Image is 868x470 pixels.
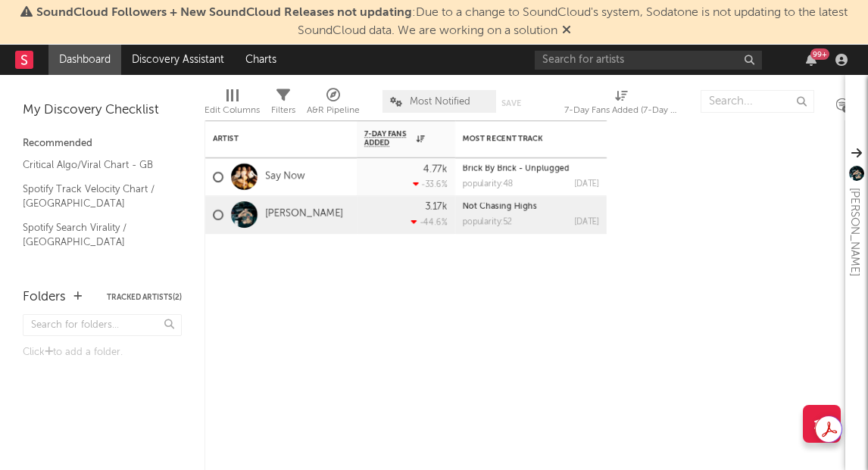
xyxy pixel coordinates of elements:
div: 99 + [810,48,829,60]
span: Most Notified [410,97,470,107]
input: Search for artists [535,51,762,70]
div: Click to add a folder. [23,344,182,362]
div: Filters [271,101,295,120]
a: Discovery Assistant [121,45,235,75]
input: Search for folders... [23,314,182,336]
span: 7-Day Fans Added [364,129,413,148]
button: Save [501,99,521,107]
a: Critical Algo/Viral Chart - GB [23,157,167,173]
div: [DATE] [574,218,599,226]
a: Spotify Track Velocity Chart / [GEOGRAPHIC_DATA] [23,181,167,212]
a: Brick By Brick - Unplugged [463,165,570,173]
div: 3.17k [425,202,448,212]
div: Edit Columns [205,82,260,126]
div: Artist [213,134,326,143]
div: A&R Pipeline [307,101,360,120]
a: Charts [235,45,287,75]
div: Brick By Brick - Unplugged [463,165,599,173]
div: 7-Day Fans Added (7-Day Fans Added) [564,101,678,120]
a: Say Now [265,170,304,183]
div: Not Chasing Highs [463,203,599,211]
span: : Due to a change to SoundCloud's system, Sodatone is not updating to the latest SoundCloud data.... [36,7,848,37]
div: Recommended [23,135,182,153]
div: -44.6 % [411,217,448,227]
a: Dashboard [48,45,121,75]
div: popularity: 48 [463,180,514,188]
div: -33.6 % [413,179,448,189]
button: Tracked Artists(2) [107,294,182,301]
div: 7-Day Fans Added (7-Day Fans Added) [564,82,678,126]
button: 99+ [806,54,816,66]
div: Filters [271,82,295,126]
span: SoundCloud Followers + New SoundCloud Releases not updating [36,7,412,19]
div: popularity: 52 [463,218,512,226]
div: [DATE] [574,180,599,188]
a: Spotify Search Virality / [GEOGRAPHIC_DATA] [23,219,167,251]
div: Edit Columns [205,101,260,120]
div: My Discovery Checklist [23,101,182,120]
input: Search... [701,90,814,113]
a: [PERSON_NAME] Assistant / [GEOGRAPHIC_DATA] [23,258,167,289]
a: Not Chasing Highs [463,203,537,211]
span: Dismiss [562,25,571,37]
a: [PERSON_NAME] [265,208,343,221]
div: [PERSON_NAME] [845,188,863,276]
div: A&R Pipeline [307,82,360,126]
div: 4.77k [423,164,448,174]
div: Folders [23,288,66,307]
div: Most Recent Track [463,134,576,143]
